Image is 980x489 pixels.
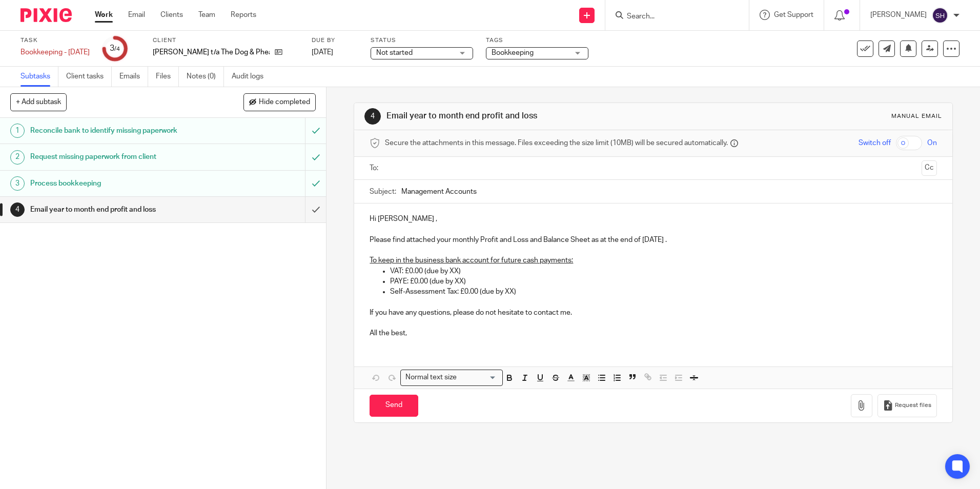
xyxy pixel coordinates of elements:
a: Audit logs [232,67,271,87]
label: Tags [486,36,588,45]
img: svg%3E [932,7,948,24]
button: Request files [877,394,937,417]
small: /4 [114,46,120,52]
div: 4 [364,108,381,125]
a: Client tasks [66,67,112,87]
a: Work [95,10,113,20]
a: Team [198,10,215,20]
input: Search [626,12,718,22]
label: To: [370,163,381,173]
div: Bookkeeping - [DATE] [21,47,90,57]
button: Hide completed [243,93,316,111]
div: 1 [10,124,25,138]
div: 3 [10,176,25,191]
h1: Request missing paperwork from client [30,149,207,165]
button: + Add subtask [10,93,67,111]
div: Manual email [891,112,942,120]
label: Status [371,36,473,45]
button: Cc [922,160,937,176]
span: Switch off [859,138,891,148]
span: Secure the attachments in this message. Files exceeding the size limit (10MB) will be secured aut... [385,138,728,148]
span: Request files [895,401,931,410]
p: Hi [PERSON_NAME] , [370,214,936,224]
input: Search for option [460,372,497,383]
a: Files [156,67,179,87]
p: Self-Assessment Tax: £0.00 (due by XX) [390,287,936,297]
h1: Process bookkeeping [30,176,207,191]
p: If you have any questions, please do not hesitate to contact me. [370,308,936,318]
span: [DATE] [312,49,333,56]
h1: Email year to month end profit and loss [386,111,675,121]
div: 4 [10,202,25,217]
p: [PERSON_NAME] t/a The Dog & Pheasant [153,47,270,57]
div: Search for option [400,370,503,385]
a: Notes (0) [187,67,224,87]
u: To keep in the business bank account for future cash payments: [370,257,573,264]
span: On [927,138,937,148]
div: 2 [10,150,25,165]
input: Send [370,395,418,417]
span: Normal text size [403,372,459,383]
a: Reports [231,10,256,20]
p: PAYE: £0.00 (due by XX) [390,276,936,287]
div: 3 [110,43,120,54]
h1: Email year to month end profit and loss [30,202,207,217]
label: Client [153,36,299,45]
span: Get Support [774,11,813,18]
label: Due by [312,36,358,45]
p: [PERSON_NAME] [870,10,927,20]
span: Hide completed [259,98,310,107]
p: All the best, [370,328,936,338]
a: Email [128,10,145,20]
a: Clients [160,10,183,20]
div: Bookkeeping - July 2025 [21,47,90,57]
span: Bookkeeping [492,49,534,56]
label: Subject: [370,187,396,197]
p: Please find attached your monthly Profit and Loss and Balance Sheet as at the end of [DATE] . [370,235,936,245]
label: Task [21,36,90,45]
a: Emails [119,67,148,87]
h1: Reconcile bank to identify missing paperwork [30,123,207,138]
img: Pixie [21,8,72,22]
span: Not started [376,49,413,56]
p: VAT: £0.00 (due by XX) [390,266,936,276]
a: Subtasks [21,67,58,87]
